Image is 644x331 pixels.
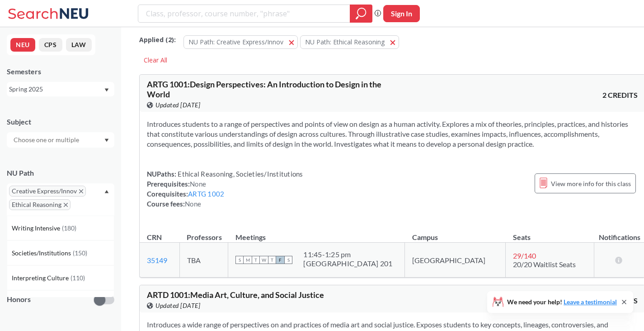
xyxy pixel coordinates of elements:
[506,223,594,243] th: Seats
[7,117,114,127] div: Subject
[383,5,420,22] button: Sign In
[190,180,206,188] span: None
[300,35,399,49] button: NU Path: Ethical Reasoning
[139,53,172,67] div: Clear All
[155,301,200,311] span: Updated [DATE]
[9,199,71,210] span: Ethical ReasoningX to remove pill
[7,132,114,148] div: Dropdown arrow
[145,6,343,21] input: Class, professor, course number, "phrase"
[73,249,87,257] span: ( 150 )
[183,35,298,49] button: NU Path: Creative Express/Innov
[252,256,260,264] span: T
[268,256,276,264] span: T
[602,90,638,100] span: 2 CREDITS
[235,256,244,264] span: S
[147,169,303,209] div: NUPaths: Prerequisites: Corequisites: Course fees:
[179,223,228,243] th: Professors
[9,186,86,197] span: Creative Express/InnovX to remove pill
[104,88,109,92] svg: Dropdown arrow
[104,139,109,142] svg: Dropdown arrow
[7,67,114,77] div: Semesters
[64,203,68,207] svg: X to remove pill
[350,5,372,23] div: magnifying glass
[9,134,85,145] input: Choose one or multiple
[10,38,35,52] button: NEU
[12,248,73,258] span: Societies/Institutions
[7,82,114,96] div: Spring 2025Dropdown arrow
[147,256,167,264] a: 35149
[139,35,176,45] span: Applied ( 2 ):
[356,7,367,20] svg: magnifying glass
[276,256,284,264] span: F
[188,38,283,46] span: NU Path: Creative Express/Innov
[513,251,536,260] span: 29 / 140
[71,274,85,282] span: ( 110 )
[9,84,103,94] div: Spring 2025
[305,38,385,46] span: NU Path: Ethical Reasoning
[7,183,114,216] div: Creative Express/InnovX to remove pillEthical ReasoningX to remove pillDropdown arrowWriting Inte...
[176,170,303,178] span: Ethical Reasoning, Societies/Institutions
[7,168,114,178] div: NU Path
[405,243,506,278] td: [GEOGRAPHIC_DATA]
[179,243,228,278] td: TBA
[147,119,638,149] section: Introduces students to a range of perspectives and points of view on design as a human activity. ...
[551,178,631,189] span: View more info for this class
[228,223,405,243] th: Meetings
[147,79,381,99] span: ARTG 1001 : Design Perspectives: An Introduction to Design in the World
[66,38,92,52] button: LAW
[244,256,252,264] span: M
[147,290,324,300] span: ARTD 1001 : Media Art, Culture, and Social Justice
[147,232,162,242] div: CRN
[303,259,392,268] div: [GEOGRAPHIC_DATA] 201
[39,38,62,52] button: CPS
[507,299,617,305] span: We need your help!
[12,223,62,233] span: Writing Intensive
[188,190,224,198] a: ARTG 1002
[405,223,506,243] th: Campus
[303,250,392,259] div: 11:45 - 1:25 pm
[12,273,71,283] span: Interpreting Culture
[260,256,268,264] span: W
[62,224,76,232] span: ( 180 )
[79,189,83,193] svg: X to remove pill
[104,190,109,193] svg: Dropdown arrow
[185,200,201,208] span: None
[513,260,576,269] span: 20/20 Waitlist Seats
[564,298,617,306] a: Leave a testimonial
[7,294,31,305] p: Honors
[155,100,200,110] span: Updated [DATE]
[284,256,292,264] span: S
